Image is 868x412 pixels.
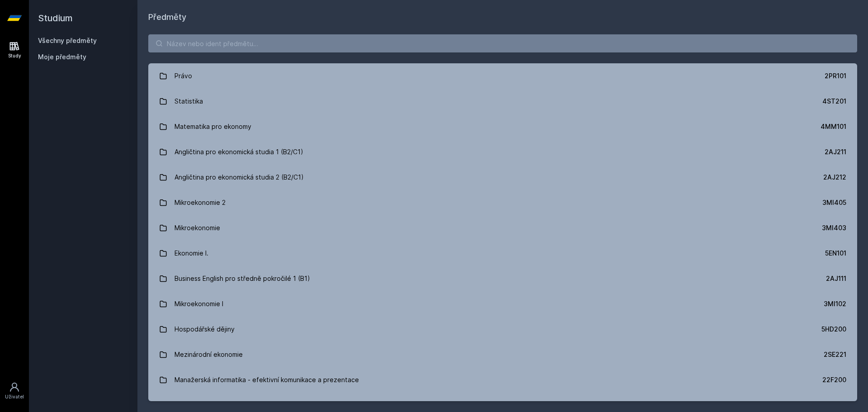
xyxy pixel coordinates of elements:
[175,270,310,288] div: Business English pro středně pokročilé 1 (B1)
[148,34,857,52] input: Název nebo ident předmětu…
[175,143,303,161] div: Angličtina pro ekonomická studia 1 (B2/C1)
[148,241,857,266] a: Ekonomie I. 5EN101
[148,367,857,393] a: Manažerská informatika - efektivní komunikace a prezentace 22F200
[148,291,857,317] a: Mikroekonomie I 3MI102
[175,371,359,389] div: Manažerská informatika - efektivní komunikace a prezentace
[825,71,846,81] div: 2PR101
[148,190,857,215] a: Mikroekonomie 2 3MI405
[824,350,846,359] div: 2SE221
[175,219,220,237] div: Mikroekonomie
[821,325,846,334] div: 5HD200
[822,375,846,384] div: 22F200
[2,377,27,405] a: Uživatel
[148,89,857,114] a: Statistika 4ST201
[175,244,208,262] div: Ekonomie I.
[826,274,846,283] div: 2AJ111
[825,249,846,258] div: 5EN101
[8,52,21,59] div: Study
[2,36,27,64] a: Study
[175,118,251,136] div: Matematika pro ekonomy
[824,299,846,308] div: 3MI102
[175,92,203,110] div: Statistika
[148,266,857,291] a: Business English pro středně pokročilé 1 (B1) 2AJ111
[38,52,86,62] span: Moje předměty
[825,401,846,410] div: 1FU201
[823,173,846,182] div: 2AJ212
[175,67,192,85] div: Právo
[148,342,857,367] a: Mezinárodní ekonomie 2SE221
[821,122,846,131] div: 4MM101
[175,346,243,364] div: Mezinárodní ekonomie
[175,168,304,186] div: Angličtina pro ekonomická studia 2 (B2/C1)
[148,165,857,190] a: Angličtina pro ekonomická studia 2 (B2/C1) 2AJ212
[148,11,857,24] h1: Předměty
[148,139,857,165] a: Angličtina pro ekonomická studia 1 (B2/C1) 2AJ211
[5,393,24,400] div: Uživatel
[38,37,97,44] a: Všechny předměty
[822,97,846,106] div: 4ST201
[148,317,857,342] a: Hospodářské dějiny 5HD200
[148,215,857,241] a: Mikroekonomie 3MI403
[822,198,846,207] div: 3MI405
[148,63,857,89] a: Právo 2PR101
[825,147,846,156] div: 2AJ211
[148,114,857,139] a: Matematika pro ekonomy 4MM101
[822,223,846,232] div: 3MI403
[175,320,235,338] div: Hospodářské dějiny
[175,194,226,212] div: Mikroekonomie 2
[175,295,223,313] div: Mikroekonomie I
